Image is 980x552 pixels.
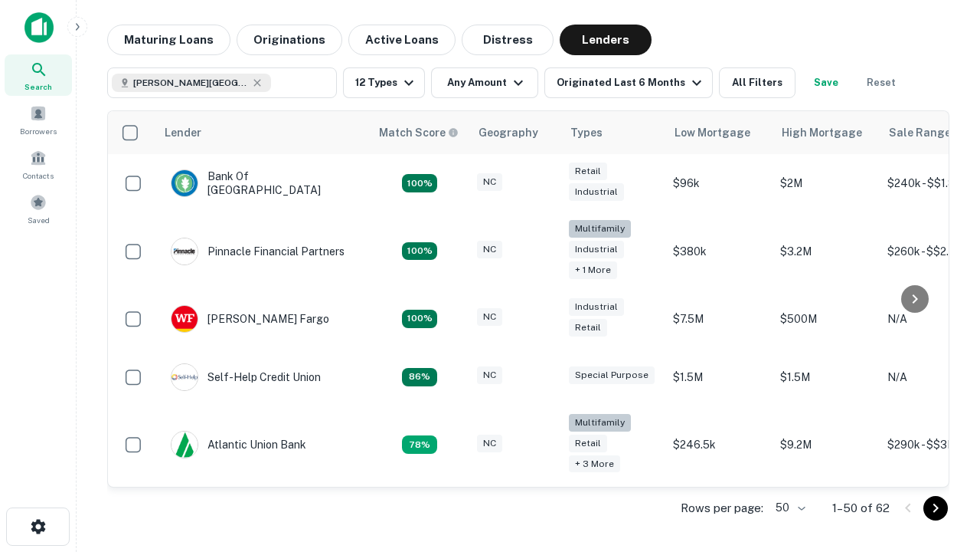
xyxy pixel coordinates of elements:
[889,123,951,142] div: Sale Range
[107,25,230,55] button: Maturing Loans
[5,143,72,185] a: Contacts
[665,348,773,406] td: $1.5M
[569,183,624,201] div: Industrial
[569,435,607,452] div: Retail
[477,308,502,326] div: NC
[773,212,880,290] td: $3.2M
[171,238,345,265] div: Pinnacle Financial Partners
[462,25,554,55] button: Distress
[165,123,201,142] div: Lender
[402,174,437,192] div: Matching Properties: 14, hasApolloMatch: undefined
[171,363,321,391] div: Self-help Credit Union
[370,111,469,154] th: Capitalize uses an advanced AI algorithm to match your search with the best lender. The match sco...
[24,80,52,93] span: Search
[479,123,538,142] div: Geography
[665,290,773,348] td: $7.5M
[675,123,750,142] div: Low Mortgage
[379,124,459,141] div: Capitalize uses an advanced AI algorithm to match your search with the best lender. The match sco...
[569,414,631,432] div: Multifamily
[171,305,329,333] div: [PERSON_NAME] Fargo
[20,125,57,137] span: Borrowers
[343,67,425,98] button: 12 Types
[155,111,370,154] th: Lender
[569,220,631,238] div: Multifamily
[171,432,198,458] img: picture
[561,111,665,154] th: Types
[23,169,54,182] span: Contacts
[133,76,248,90] span: [PERSON_NAME][GEOGRAPHIC_DATA], [GEOGRAPHIC_DATA]
[560,25,652,55] button: Lenders
[665,212,773,290] td: $380k
[402,368,437,386] div: Matching Properties: 11, hasApolloMatch: undefined
[773,406,880,484] td: $9.2M
[773,290,880,348] td: $500M
[681,499,763,517] p: Rows per page:
[171,431,306,458] div: Atlantic Union Bank
[857,67,906,98] button: Reset
[665,154,773,212] td: $96k
[544,67,713,98] button: Originated Last 6 Months
[569,455,620,473] div: + 3 more
[782,123,862,142] div: High Mortgage
[665,406,773,484] td: $246.5k
[477,435,502,452] div: NC
[402,310,437,328] div: Matching Properties: 14, hasApolloMatch: undefined
[903,380,980,454] iframe: Chat Widget
[431,67,538,98] button: Any Amount
[477,241,502,258] div: NC
[769,497,808,519] div: 50
[557,74,706,92] div: Originated Last 6 Months
[171,169,354,197] div: Bank Of [GEOGRAPHIC_DATA]
[665,111,773,154] th: Low Mortgage
[5,99,72,140] a: Borrowers
[569,366,655,384] div: Special Purpose
[171,306,198,332] img: picture
[348,25,456,55] button: Active Loans
[237,25,342,55] button: Originations
[773,348,880,406] td: $1.5M
[379,124,456,141] h6: Match Score
[923,496,948,521] button: Go to next page
[171,170,198,196] img: picture
[719,67,795,98] button: All Filters
[5,54,72,96] a: Search
[773,111,880,154] th: High Mortgage
[402,242,437,261] div: Matching Properties: 23, hasApolloMatch: undefined
[569,163,607,180] div: Retail
[569,261,617,279] div: + 1 more
[402,435,437,454] div: Matching Properties: 10, hasApolloMatch: undefined
[469,111,561,154] th: Geography
[802,67,851,98] button: Save your search to get updates of matches that match your search criteria.
[569,298,624,316] div: Industrial
[24,12,54,43] img: capitalize-icon.png
[570,123,603,142] div: Types
[477,366,502,384] div: NC
[171,238,198,264] img: picture
[477,173,502,191] div: NC
[5,188,72,229] a: Saved
[569,319,607,337] div: Retail
[28,214,50,226] span: Saved
[773,154,880,212] td: $2M
[171,364,198,390] img: picture
[569,241,624,258] div: Industrial
[832,499,890,517] p: 1–50 of 62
